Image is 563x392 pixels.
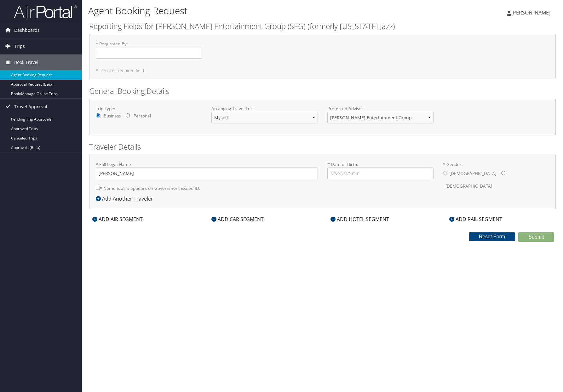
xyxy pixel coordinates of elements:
label: * Requested By : [96,41,202,59]
input: * Full Legal Name [96,168,318,179]
div: ADD AIR SEGMENT [89,215,146,223]
span: [PERSON_NAME] [511,9,550,16]
div: ADD CAR SEGMENT [208,215,267,223]
span: Trips [14,38,25,54]
label: Preferred Advisor [327,105,434,112]
label: Business [104,113,121,119]
h5: * Denotes required field [96,68,549,73]
a: [PERSON_NAME] [507,3,557,22]
span: Book Travel [14,54,38,70]
label: [DEMOGRAPHIC_DATA] [450,168,496,179]
input: * Gender:[DEMOGRAPHIC_DATA][DEMOGRAPHIC_DATA] [501,171,505,175]
label: * Name is as it appears on Government issued ID. [96,182,200,194]
label: * Date of Birth: [327,161,434,179]
span: Travel Approval [14,99,47,115]
label: Arranging Travel For: [211,105,318,112]
input: * Date of Birth: [327,168,434,179]
input: * Requested By: [96,47,202,59]
span: Dashboards [14,22,40,38]
label: Personal [134,113,151,119]
img: airportal-logo.png [14,4,77,19]
h2: General Booking Details [89,86,556,96]
h2: Reporting Fields for [PERSON_NAME] Entertainment Group (SEG) (formerly [US_STATE] Jazz) [89,21,556,31]
input: * Name is as it appears on Government issued ID. [96,186,100,190]
label: [DEMOGRAPHIC_DATA] [445,180,492,192]
button: Submit [518,232,554,242]
div: Add Another Traveler [96,195,156,202]
input: * Gender:[DEMOGRAPHIC_DATA][DEMOGRAPHIC_DATA] [443,171,447,175]
div: ADD HOTEL SEGMENT [327,215,392,223]
div: ADD RAIL SEGMENT [446,215,505,223]
label: Trip Type: [96,105,202,112]
h1: Agent Booking Request [88,4,400,17]
label: * Gender: [443,161,549,192]
button: Reset Form [469,232,515,241]
h2: Traveler Details [89,141,556,152]
label: * Full Legal Name [96,161,318,179]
